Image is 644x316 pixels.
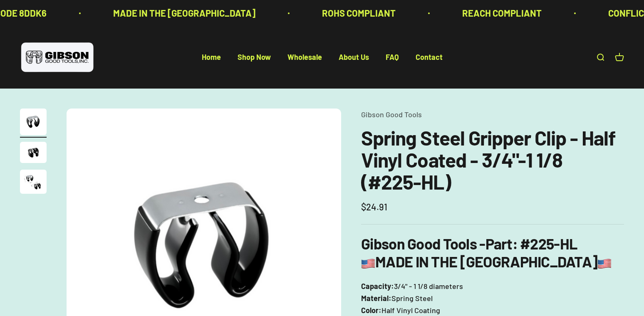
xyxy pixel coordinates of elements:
[462,6,542,20] p: REACH COMPLIANT
[339,53,369,62] a: About Us
[20,109,47,138] button: Go to item 1
[513,235,578,252] b: : #225-HL
[287,53,322,62] a: Wholesale
[361,110,422,119] a: Gibson Good Tools
[20,109,47,135] img: Gripper clip, made & shipped from the USA!
[386,53,399,62] a: FAQ
[361,294,391,303] b: Material:
[361,127,624,193] h1: Spring Steel Gripper Clip - Half Vinyl Coated - 3/4"-1 1/8 (#225-HL)
[113,6,255,20] p: MADE IN THE [GEOGRAPHIC_DATA]
[322,6,396,20] p: ROHS COMPLIANT
[20,142,47,165] button: Go to item 2
[20,170,47,194] img: close up of a spring steel gripper clip, tool clip, durable, secure holding, Excellent corrosion ...
[416,53,443,62] a: Contact
[361,200,387,214] sale-price: $24.91
[20,170,47,196] button: Go to item 3
[361,306,381,315] b: Color:
[485,235,513,252] span: Part
[361,235,512,252] b: Gibson Good Tools -
[361,252,612,270] b: MADE IN THE [GEOGRAPHIC_DATA]
[391,292,433,304] span: Spring Steel
[20,142,47,163] img: close up of a spring steel gripper clip, tool clip, durable, secure holding, Excellent corrosion ...
[361,281,394,291] b: Capacity:
[202,53,221,62] a: Home
[238,53,271,62] a: Shop Now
